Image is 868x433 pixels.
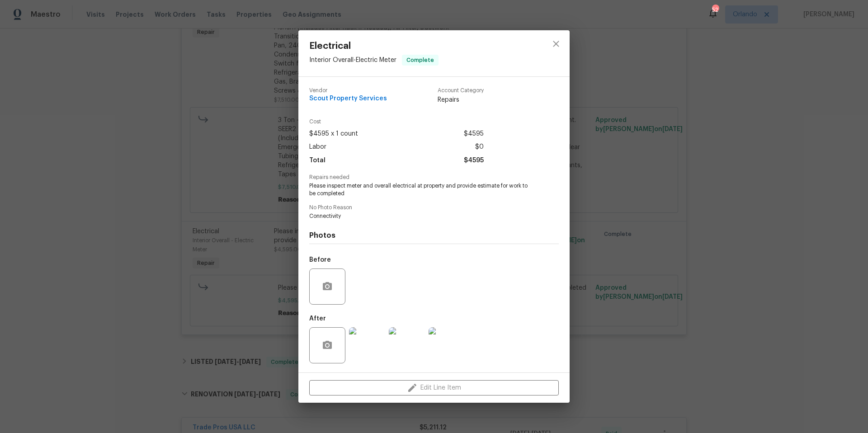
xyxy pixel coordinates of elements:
[309,154,325,167] span: Total
[309,95,387,102] span: Scout Property Services
[309,88,387,94] span: Vendor
[309,127,358,141] span: $4595 x 1 count
[309,119,484,125] span: Cost
[438,95,484,104] span: Repairs
[712,5,718,14] div: 52
[464,154,484,167] span: $4595
[545,33,567,55] button: close
[464,127,484,141] span: $4595
[309,315,326,322] h5: After
[309,174,559,180] span: Repairs needed
[403,56,438,65] span: Complete
[438,88,484,94] span: Account Category
[309,257,331,263] h5: Before
[475,141,484,154] span: $0
[309,205,559,211] span: No Photo Reason
[309,141,326,154] span: Labor
[309,212,534,220] span: Connectivity
[309,182,534,198] span: Please inspect meter and overall electrical at property and provide estimate for work to be compl...
[309,231,559,240] h4: Photos
[309,57,396,63] span: Interior Overall - Electric Meter
[309,41,439,51] span: Electrical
